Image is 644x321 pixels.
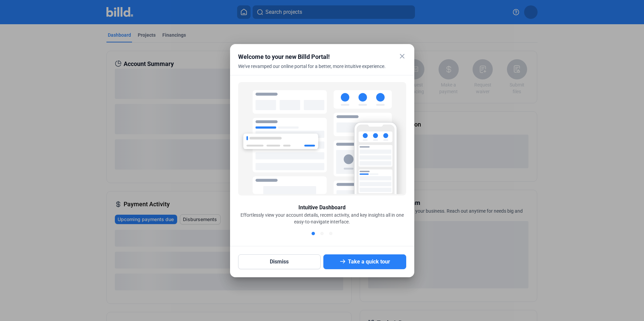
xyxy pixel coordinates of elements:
div: We've revamped our online portal for a better, more intuitive experience. [238,63,389,78]
button: Take a quick tour [323,254,406,269]
button: Dismiss [238,254,321,269]
div: Welcome to your new Billd Portal! [238,52,389,62]
div: Effortlessly view your account details, recent activity, and key insights all in one easy-to-navi... [238,212,406,225]
div: Intuitive Dashboard [298,204,346,212]
mat-icon: close [398,52,406,60]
